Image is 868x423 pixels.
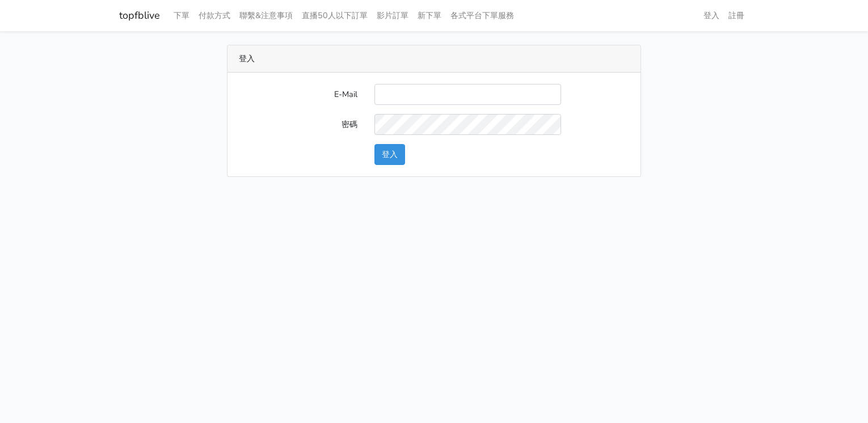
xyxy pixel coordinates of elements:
[372,5,413,27] a: 影片訂單
[297,5,372,27] a: 直播50人以下訂單
[724,5,749,27] a: 註冊
[194,5,235,27] a: 付款方式
[235,5,297,27] a: 聯繫&注意事項
[230,84,366,105] label: E-Mail
[227,45,641,73] div: 登入
[374,144,405,165] button: 登入
[169,5,194,27] a: 下單
[230,114,366,135] label: 密碼
[699,5,724,27] a: 登入
[119,5,160,27] a: topfblive
[413,5,446,27] a: 新下單
[446,5,519,27] a: 各式平台下單服務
